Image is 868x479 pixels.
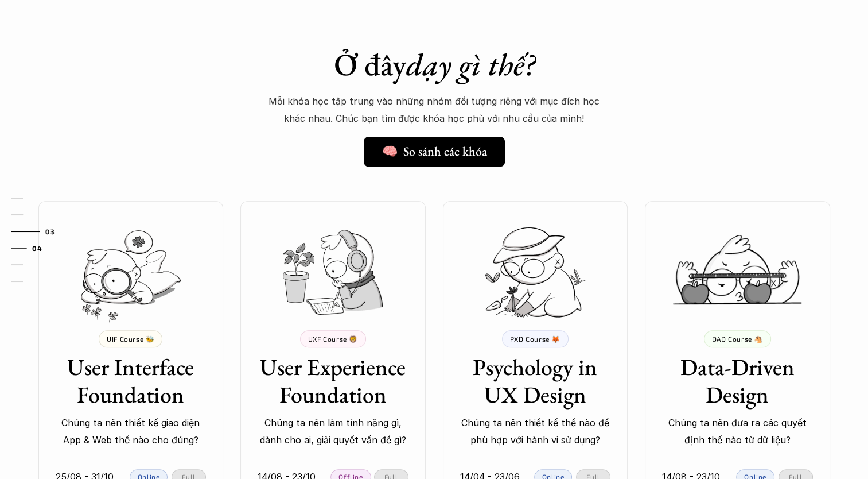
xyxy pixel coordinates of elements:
[258,414,408,449] p: Chúng ta nên làm tính năng gì, dành cho ai, giải quyết vấn đề gì?
[364,137,505,167] a: 🧠 So sánh các khóa
[712,335,763,343] p: DAD Course 🐴
[662,353,813,408] h3: Data-Driven Design
[262,92,606,128] p: Mỗi khóa học tập trung vào những nhóm đối tượng riêng với mục đích học khác nhau. Chúc bạn tìm đư...
[662,414,813,449] p: Chúng ta nên đưa ra các quyết định thế nào từ dữ liệu?
[510,335,560,343] p: PXD Course 🦊
[56,414,207,449] p: Chúng ta nên thiết kế giao diện App & Web thế nào cho đúng?
[258,353,408,408] h3: User Experience Foundation
[382,144,487,159] h5: 🧠 So sánh các khóa
[11,241,66,255] a: 04
[308,335,358,343] p: UXF Course 🦁
[406,44,535,84] em: dạy gì thế?
[45,227,55,235] strong: 03
[32,244,42,252] strong: 04
[460,353,611,408] h3: Psychology in UX Design
[107,335,154,343] p: UIF Course 🐝
[11,225,66,238] a: 03
[460,414,611,449] p: Chúng ta nên thiết kế thế nào để phù hợp với hành vi sử dụng?
[233,46,635,83] h1: Ở đây
[56,353,207,408] h3: User Interface Foundation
